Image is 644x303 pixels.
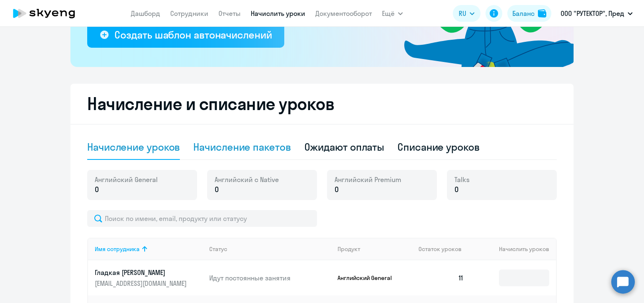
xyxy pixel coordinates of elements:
[382,5,403,22] button: Ещё
[170,9,208,18] a: Сотрудники
[507,5,551,22] button: Балансbalance
[114,28,272,41] div: Создать шаблон автоначислений
[215,184,219,195] span: 0
[304,140,384,154] div: Ожидают оплаты
[338,245,412,253] div: Продукт
[454,184,459,195] span: 0
[454,175,470,184] span: Talks
[131,9,160,18] a: Дашборд
[215,175,279,184] span: Английский с Native
[538,9,546,18] img: balance
[87,210,317,227] input: Поиск по имени, email, продукту или статусу
[382,8,395,18] span: Ещё
[95,268,189,277] p: Гладкая [PERSON_NAME]
[95,245,140,253] div: Имя сотрудника
[87,94,557,114] h2: Начисление и списание уроков
[412,260,470,295] td: 11
[251,9,305,18] a: Начислить уроки
[95,184,99,195] span: 0
[338,274,400,282] p: Английский General
[87,140,180,154] div: Начисление уроков
[95,268,203,288] a: Гладкая [PERSON_NAME][EMAIL_ADDRESS][DOMAIN_NAME]
[218,9,241,18] a: Отчеты
[397,140,480,154] div: Списание уроков
[335,184,339,195] span: 0
[470,238,556,260] th: Начислить уроков
[95,245,203,253] div: Имя сотрудника
[418,245,470,253] div: Остаток уроков
[512,8,535,18] div: Баланс
[209,273,331,282] p: Идут постоянные занятия
[87,23,284,48] button: Создать шаблон автоначислений
[209,245,227,253] div: Статус
[209,245,331,253] div: Статус
[95,279,189,288] p: [EMAIL_ADDRESS][DOMAIN_NAME]
[453,5,480,22] button: RU
[193,140,291,154] div: Начисление пакетов
[418,245,462,253] span: Остаток уроков
[459,8,466,18] span: RU
[556,3,637,23] button: ООО "РУТЕКТОР", Пред
[95,175,158,184] span: Английский General
[338,245,360,253] div: Продукт
[561,8,624,18] p: ООО "РУТЕКТОР", Пред
[335,175,401,184] span: Английский Premium
[315,9,372,18] a: Документооборот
